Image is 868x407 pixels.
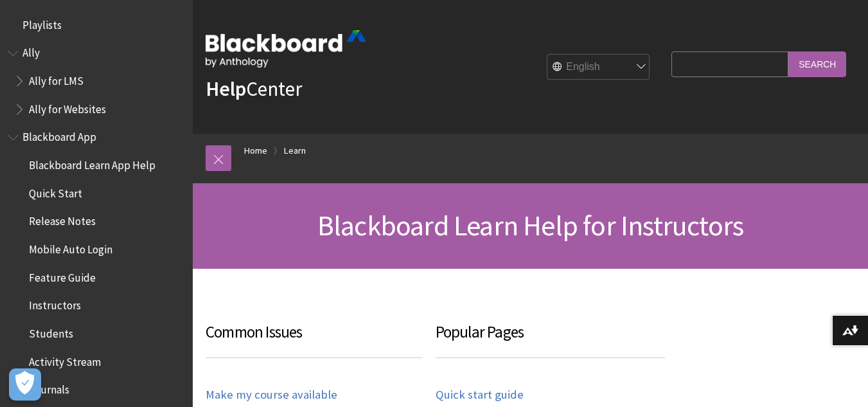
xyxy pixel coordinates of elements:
span: Blackboard Learn Help for Instructors [317,208,743,243]
button: Open Preferences [9,368,41,401]
nav: Book outline for Anthology Ally Help [8,42,185,120]
input: Search [788,51,846,77]
img: Blackboard by Anthology [206,30,366,68]
a: Home [244,143,267,159]
span: Students [29,323,73,340]
span: Blackboard Learn App Help [29,154,155,172]
strong: Help [206,76,246,102]
span: Blackboard App [22,127,96,144]
span: Playlists [22,14,62,32]
a: Make my course available [206,388,337,402]
h3: Common Issues [206,320,423,358]
span: Ally for Websites [29,98,106,116]
span: Activity Stream [29,351,101,368]
a: Learn [284,143,306,159]
span: Quick Start [29,183,82,200]
span: Mobile Auto Login [29,239,112,256]
h3: Popular Pages [436,320,666,358]
span: Feature Guide [29,267,96,284]
a: Quick start guide [436,388,524,402]
span: Release Notes [29,211,96,228]
span: Instructors [29,295,81,312]
select: Site Language Selector [547,55,650,80]
a: HelpCenter [206,76,302,102]
nav: Book outline for Playlists [8,14,185,36]
span: Ally [22,42,40,60]
span: Journals [29,379,69,397]
span: Ally for LMS [29,70,84,87]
